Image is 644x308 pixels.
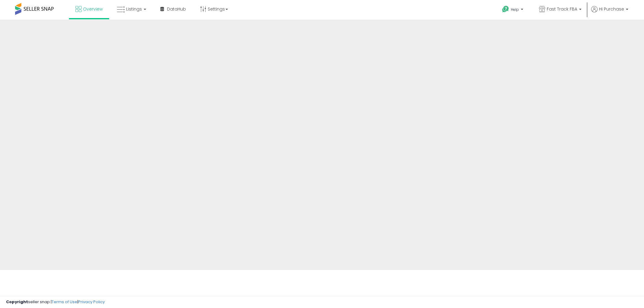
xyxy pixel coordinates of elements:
a: Help [497,1,529,20]
span: Hi Purchase [599,6,624,12]
a: Hi Purchase [591,6,628,20]
span: Overview [83,6,103,12]
i: Get Help [502,5,509,13]
span: Fast Track FBA [547,6,577,12]
span: Listings [126,6,142,12]
span: DataHub [167,6,186,12]
span: Help [511,7,519,12]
